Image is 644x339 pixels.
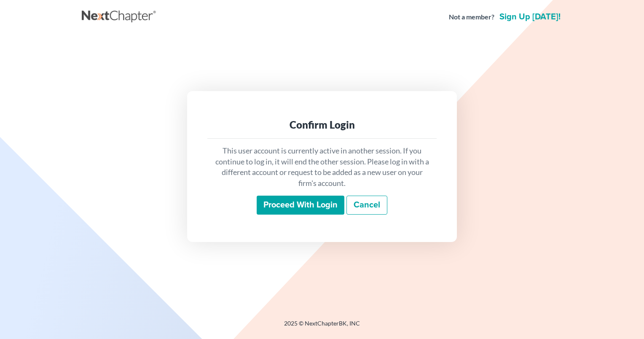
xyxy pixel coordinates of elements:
a: Cancel [346,196,387,215]
strong: Not a member? [449,12,494,22]
div: 2025 © NextChapterBK, INC [82,319,562,334]
div: Confirm Login [214,118,430,132]
p: This user account is currently active in another session. If you continue to log in, it will end ... [214,145,430,189]
a: Sign up [DATE]! [498,13,562,21]
input: Proceed with login [257,196,344,215]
